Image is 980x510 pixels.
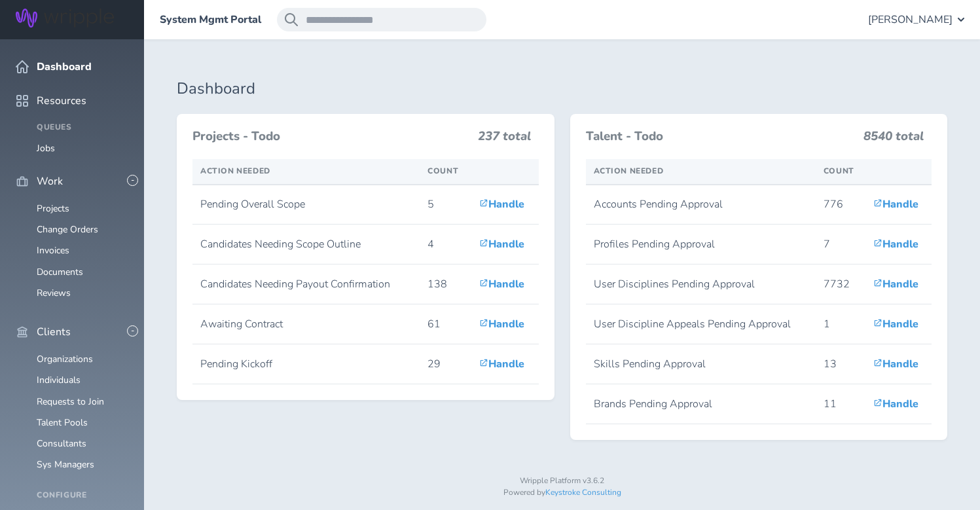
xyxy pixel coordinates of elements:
span: [PERSON_NAME] [868,14,953,26]
a: Consultants [37,437,86,450]
td: 61 [420,304,471,344]
td: 1 [816,304,866,344]
a: Documents [37,266,83,278]
td: 7732 [816,264,866,304]
td: Accounts Pending Approval [586,185,816,225]
span: Clients [37,326,71,338]
a: Handle [479,237,524,251]
td: User Disciplines Pending Approval [586,264,816,304]
h3: 8540 total [863,130,924,149]
td: 7 [816,225,866,264]
a: System Mgmt Portal [160,14,261,26]
a: Handle [873,197,918,211]
a: Keystroke Consulting [545,487,621,498]
a: Handle [479,317,524,331]
td: Candidates Needing Scope Outline [192,225,420,264]
a: Handle [873,277,918,291]
span: Dashboard [37,61,92,73]
a: Handle [873,397,918,411]
a: Projects [37,202,69,215]
td: Awaiting Contract [192,304,420,344]
td: Pending Overall Scope [192,185,420,225]
span: Action Needed [200,166,270,176]
a: Reviews [37,287,71,299]
td: Pending Kickoff [192,344,420,384]
p: Powered by [177,488,947,498]
button: - [127,175,138,186]
a: Handle [479,277,524,291]
h1: Dashboard [177,80,947,98]
p: Wripple Platform v3.6.2 [177,477,947,486]
td: 4 [420,225,471,264]
td: Candidates Needing Payout Confirmation [192,264,420,304]
h3: Talent - Todo [586,130,856,144]
td: 5 [420,185,471,225]
h3: Projects - Todo [192,130,470,144]
a: Jobs [37,142,55,155]
a: Change Orders [37,223,98,236]
span: Work [37,175,63,187]
a: Organizations [37,353,93,365]
h3: 237 total [478,130,531,149]
td: 13 [816,344,866,384]
td: Brands Pending Approval [586,384,816,424]
span: Resources [37,95,86,107]
td: 138 [420,264,471,304]
span: Count [824,166,854,176]
td: User Discipline Appeals Pending Approval [586,304,816,344]
h4: Queues [37,123,128,132]
td: 11 [816,384,866,424]
a: Requests to Join [37,395,104,408]
a: Individuals [37,374,81,386]
td: Skills Pending Approval [586,344,816,384]
a: Invoices [37,244,69,257]
button: [PERSON_NAME] [868,8,964,31]
a: Sys Managers [37,458,94,471]
td: 29 [420,344,471,384]
span: Count [427,166,458,176]
img: Wripple [16,9,114,27]
h4: Configure [37,491,128,500]
span: Action Needed [594,166,664,176]
td: 776 [816,185,866,225]
a: Handle [479,357,524,371]
a: Handle [873,357,918,371]
a: Handle [873,317,918,331]
a: Handle [479,197,524,211]
a: Handle [873,237,918,251]
a: Talent Pools [37,416,88,429]
td: Profiles Pending Approval [586,225,816,264]
button: - [127,325,138,337]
